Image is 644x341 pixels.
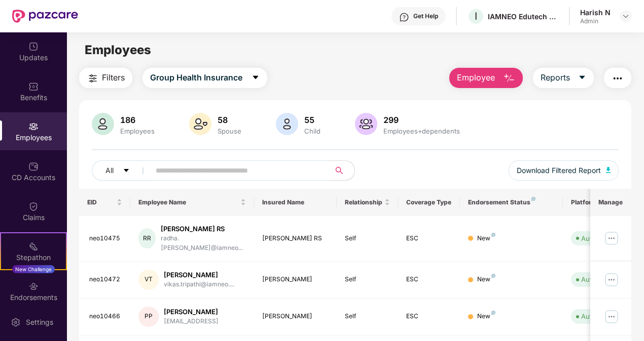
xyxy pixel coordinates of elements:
[581,311,622,321] div: Auto Verified
[164,270,234,280] div: [PERSON_NAME]
[491,274,495,278] img: svg+xml;base64,PHN2ZyB4bWxucz0iaHR0cDovL3d3dy53My5vcmcvMjAwMC9zdmciIHdpZHRoPSI4IiBoZWlnaHQ9IjgiIH...
[189,113,211,135] img: svg+xml;base64,PHN2ZyB4bWxucz0iaHR0cDovL3d3dy53My5vcmcvMjAwMC9zdmciIHhtbG5zOnhsaW5rPSJodHRwOi8vd3...
[138,198,238,206] span: Employee Name
[161,224,246,234] div: [PERSON_NAME] RS
[406,312,452,321] div: ESC
[330,160,355,181] button: search
[533,68,594,88] button: Reportscaret-down
[612,72,624,84] img: svg+xml;base64,PHN2ZyB4bWxucz0iaHR0cDovL3d3dy53My5vcmcvMjAwMC9zdmciIHdpZHRoPSIyNCIgaGVpZ2h0PSIyNC...
[161,234,246,253] div: radha.[PERSON_NAME]@iamneo...
[11,317,21,327] img: svg+xml;base64,PHN2ZyBpZD0iU2V0dGluZy0yMHgyMCIgeG1sbnM9Imh0dHA6Ly93d3cudzMub3JnLzIwMDAvc3ZnIiB3aW...
[581,274,622,284] div: Auto Verified
[457,71,495,84] span: Employee
[138,307,159,327] div: PP
[142,68,267,88] button: Group Health Insurancecaret-down
[475,10,477,22] span: I
[89,234,123,243] div: neo10475
[503,72,515,84] img: svg+xml;base64,PHN2ZyB4bWxucz0iaHR0cDovL3d3dy53My5vcmcvMjAwMC9zdmciIHhtbG5zOnhsaW5rPSJodHRwOi8vd3...
[216,127,243,135] div: Spouse
[216,115,243,125] div: 58
[541,71,570,84] span: Reports
[28,281,39,291] img: svg+xml;base64,PHN2ZyBpZD0iRW5kb3JzZW1lbnRzIiB4bWxucz0iaHR0cDovL3d3dy53My5vcmcvMjAwMC9zdmciIHdpZH...
[85,42,151,57] span: Employees
[622,12,630,20] img: svg+xml;base64,PHN2ZyBpZD0iRHJvcGRvd24tMzJ4MzIiIHhtbG5zPSJodHRwOi8vd3d3LnczLm9yZy8yMDAwL3N2ZyIgd2...
[130,189,254,216] th: Employee Name
[603,309,620,325] img: manageButton
[581,233,622,243] div: Auto Verified
[399,12,409,22] img: svg+xml;base64,PHN2ZyBpZD0iSGVscC0zMngzMiIgeG1sbnM9Imh0dHA6Ly93d3cudzMub3JnLzIwMDAvc3ZnIiB3aWR0aD...
[488,12,559,21] div: IAMNEO Edutech Private Limited
[164,280,234,289] div: vikas.tripathi@iamneo....
[381,127,462,135] div: Employees+dependents
[28,41,39,52] img: svg+xml;base64,PHN2ZyBpZD0iVXBkYXRlZCIgeG1sbnM9Imh0dHA6Ly93d3cudzMub3JnLzIwMDAvc3ZnIiB3aWR0aD0iMj...
[79,189,131,216] th: EID
[118,115,157,125] div: 186
[92,160,154,181] button: Allcaret-down
[398,189,460,216] th: Coverage Type
[28,201,39,211] img: svg+xml;base64,PHN2ZyBpZD0iQ2xhaW0iIHhtbG5zPSJodHRwOi8vd3d3LnczLm9yZy8yMDAwL3N2ZyIgd2lkdGg9IjIwIi...
[28,81,39,92] img: svg+xml;base64,PHN2ZyBpZD0iQmVuZWZpdHMiIHhtbG5zPSJodHRwOi8vd3d3LnczLm9yZy8yMDAwL3N2ZyIgd2lkdGg9Ij...
[517,165,601,176] span: Download Filtered Report
[406,275,452,284] div: ESC
[603,272,620,288] img: manageButton
[477,234,495,243] div: New
[330,166,349,175] span: search
[252,73,260,82] span: caret-down
[89,275,123,284] div: neo10472
[468,198,555,206] div: Endorsement Status
[262,234,329,243] div: [PERSON_NAME] RS
[123,167,130,175] span: caret-down
[12,265,55,273] div: New Challenge
[262,275,329,284] div: [PERSON_NAME]
[606,167,611,173] img: svg+xml;base64,PHN2ZyB4bWxucz0iaHR0cDovL3d3dy53My5vcmcvMjAwMC9zdmciIHhtbG5zOnhsaW5rPSJodHRwOi8vd3...
[580,8,611,17] div: Harish N
[118,127,157,135] div: Employees
[87,72,99,84] img: svg+xml;base64,PHN2ZyB4bWxucz0iaHR0cDovL3d3dy53My5vcmcvMjAwMC9zdmciIHdpZHRoPSIyNCIgaGVpZ2h0PSIyNC...
[262,312,329,321] div: [PERSON_NAME]
[138,270,159,290] div: VT
[355,113,377,135] img: svg+xml;base64,PHN2ZyB4bWxucz0iaHR0cDovL3d3dy53My5vcmcvMjAwMC9zdmciIHhtbG5zOnhsaW5rPSJodHRwOi8vd3...
[381,115,462,125] div: 299
[603,230,620,246] img: manageButton
[449,68,523,88] button: Employee
[491,233,495,237] img: svg+xml;base64,PHN2ZyB4bWxucz0iaHR0cDovL3d3dy53My5vcmcvMjAwMC9zdmciIHdpZHRoPSI4IiBoZWlnaHQ9IjgiIH...
[1,252,66,263] div: Stepathon
[164,317,219,326] div: [EMAIL_ADDRESS]
[28,161,39,172] img: svg+xml;base64,PHN2ZyBpZD0iQ0RfQWNjb3VudHMiIGRhdGEtbmFtZT0iQ0QgQWNjb3VudHMiIHhtbG5zPSJodHRwOi8vd3...
[477,312,495,321] div: New
[12,10,78,23] img: New Pazcare Logo
[28,121,39,132] img: svg+xml;base64,PHN2ZyBpZD0iRW1wbG95ZWVzIiB4bWxucz0iaHR0cDovL3d3dy53My5vcmcvMjAwMC9zdmciIHdpZHRoPS...
[406,234,452,243] div: ESC
[79,68,132,88] button: Filters
[345,312,390,321] div: Self
[23,317,56,327] div: Settings
[89,312,123,321] div: neo10466
[105,165,114,176] span: All
[337,189,399,216] th: Relationship
[345,275,390,284] div: Self
[345,198,383,206] span: Relationship
[571,198,627,206] div: Platform Status
[254,189,337,216] th: Insured Name
[138,228,156,248] div: RR
[102,71,125,84] span: Filters
[590,189,631,216] th: Manage
[491,311,495,315] img: svg+xml;base64,PHN2ZyB4bWxucz0iaHR0cDovL3d3dy53My5vcmcvMjAwMC9zdmciIHdpZHRoPSI4IiBoZWlnaHQ9IjgiIH...
[302,115,323,125] div: 55
[28,241,39,251] img: svg+xml;base64,PHN2ZyB4bWxucz0iaHR0cDovL3d3dy53My5vcmcvMjAwMC9zdmciIHdpZHRoPSIyMSIgaGVpZ2h0PSIyMC...
[276,113,298,135] img: svg+xml;base64,PHN2ZyB4bWxucz0iaHR0cDovL3d3dy53My5vcmcvMjAwMC9zdmciIHhtbG5zOnhsaW5rPSJodHRwOi8vd3...
[413,12,438,20] div: Get Help
[531,197,535,201] img: svg+xml;base64,PHN2ZyB4bWxucz0iaHR0cDovL3d3dy53My5vcmcvMjAwMC9zdmciIHdpZHRoPSI4IiBoZWlnaHQ9IjgiIH...
[87,198,115,206] span: EID
[302,127,323,135] div: Child
[477,275,495,284] div: New
[580,17,611,25] div: Admin
[345,234,390,243] div: Self
[92,113,114,135] img: svg+xml;base64,PHN2ZyB4bWxucz0iaHR0cDovL3d3dy53My5vcmcvMjAwMC9zdmciIHhtbG5zOnhsaW5rPSJodHRwOi8vd3...
[509,160,619,181] button: Download Filtered Report
[578,73,586,82] span: caret-down
[164,307,219,317] div: [PERSON_NAME]
[150,71,242,84] span: Group Health Insurance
